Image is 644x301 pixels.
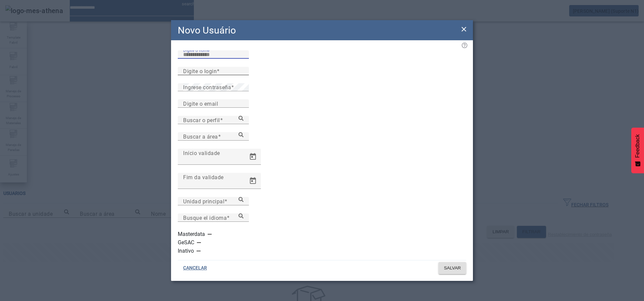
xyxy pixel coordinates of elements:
[183,100,218,107] mat-label: Digite o email
[183,133,244,141] input: Number
[183,150,220,156] mat-label: Início validade
[183,117,220,123] mat-label: Buscar o perfil
[183,265,207,271] span: CANCELAR
[178,247,195,255] label: Inativo
[183,84,231,91] mat-label: Ingrese contraseña
[183,116,244,124] input: Number
[183,48,209,53] mat-label: Digite o nome
[245,173,261,189] button: Open calendar
[183,174,224,180] mat-label: Fim da validade
[183,198,224,204] mat-label: Unidad principal
[178,230,206,238] label: Masterdata
[438,262,466,274] button: SALVAR
[183,133,218,140] mat-label: Buscar a área
[178,239,196,247] label: GeSAC
[444,265,461,271] span: SALVAR
[183,214,227,221] mat-label: Busque el idioma
[183,214,244,222] input: Number
[635,134,641,158] span: Feedback
[178,262,212,274] button: CANCELAR
[183,68,217,74] mat-label: Digite o login
[245,149,261,165] button: Open calendar
[178,23,236,38] h2: Novo Usuário
[631,128,644,173] button: Feedback - Mostrar pesquisa
[183,197,244,205] input: Number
